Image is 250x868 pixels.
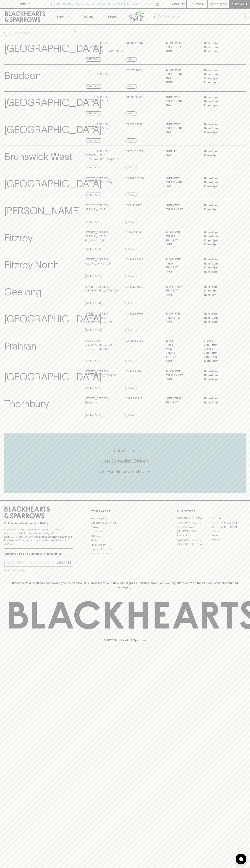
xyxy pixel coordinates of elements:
[56,14,64,19] p: Shop
[166,359,198,363] p: SUN
[4,370,102,384] p: [GEOGRAPHIC_DATA]
[204,270,236,274] p: 11am – 8pm
[85,413,102,417] a: Directions
[125,413,137,417] a: Call
[85,111,102,116] a: Directions
[166,149,198,153] p: SUN - FRI
[4,95,102,110] p: [GEOGRAPHIC_DATA]
[166,180,198,184] p: THURS - FRI
[166,122,198,126] p: SUN - WED
[4,312,102,326] p: [GEOGRAPHIC_DATA]
[91,509,159,513] p: OTHER AREAS
[125,111,137,116] a: Call
[85,193,102,197] a: Directions
[4,521,73,525] p: Sibling owned and run since [DATE]
[166,266,198,270] p: FRI - SAT
[125,138,137,143] a: Call
[4,68,41,83] p: Braddon
[166,373,198,378] p: THURS - SAT
[211,533,246,538] a: Geelong
[4,285,42,300] p: Geelong
[211,529,246,533] a: Fitzroy
[166,347,198,351] p: WED
[166,103,198,107] p: SAT
[166,351,198,355] p: THURS
[125,247,137,251] a: Call
[125,166,137,170] a: Call
[125,68,143,72] p: 02 6128 0777
[166,68,198,72] p: MON - WED
[85,84,102,89] a: Directions
[166,339,198,343] p: MON
[204,359,236,363] p: 10am – 5pm
[177,516,211,521] a: [GEOGRAPHIC_DATA]
[125,386,137,390] a: Call
[50,9,75,24] button: Shop
[125,328,137,332] a: Call
[204,203,236,208] p: 11am – 8pm
[85,247,102,251] a: Directions
[166,49,198,53] p: SUN
[204,262,236,266] p: 11am – 9pm
[91,516,159,521] a: Bottle Drop FAQ's
[204,343,236,347] p: 9am – 6pm
[166,262,198,266] p: THUR
[91,534,159,538] a: Gift Cards
[85,166,102,170] a: Directions
[125,84,137,89] a: Call
[91,551,159,556] a: Terms & Conditions
[4,149,72,164] p: Brunswick West
[56,560,71,565] p: SUBSCRIBE
[4,552,73,556] p: Subscribe to The Blackhearts Newsletter
[39,535,72,538] strong: Liquor License #32064953
[4,468,246,474] h5: Across Melbourne Metro
[125,220,137,224] a: Call
[125,95,142,99] p: 03 9381 2129
[85,396,110,405] p: [STREET_ADDRESS] , Thornbury
[85,258,112,266] p: [STREET_ADDRESS] , North Fitzroy VIC 3068
[177,509,246,513] p: OUR STORES
[85,386,102,390] a: Directions
[85,149,125,161] p: [STREET_ADDRESS][PERSON_NAME] , [GEOGRAPHIC_DATA] 3055
[166,370,198,374] p: MON - WED
[4,231,33,245] p: Fitzroy
[166,343,198,347] p: TUES
[125,57,137,62] a: Call
[204,243,236,247] p: 10am – 8pm
[166,231,198,235] p: MON - WED
[19,2,31,6] p: FIND US
[13,30,73,36] input: Search stores
[166,258,198,262] p: MON - WED
[195,2,204,6] p: Login
[85,41,125,53] p: [STREET_ADDRESS][PERSON_NAME] , [GEOGRAPHIC_DATA] VIC 3067
[204,339,236,343] p: Closed –
[85,339,125,351] p: Shop 813-814 [GEOGRAPHIC_DATA] , [STREET_ADDRESS]
[166,396,198,401] p: Sun - Thur
[4,433,246,493] div: Call to action block
[210,2,218,6] p: $0.00
[177,529,211,533] a: [PERSON_NAME]
[125,193,137,197] a: Call
[163,14,243,20] input: Try "Pinot noir"
[211,521,246,525] a: [GEOGRAPHIC_DATA]
[4,41,102,56] p: [GEOGRAPHIC_DATA]
[4,122,102,137] p: [GEOGRAPHIC_DATA]
[166,203,198,208] p: SUN - WED
[204,258,236,262] p: 11am – 8pm
[204,76,236,80] p: 10am – 9pm
[166,285,198,289] p: MON - THUR
[85,57,102,62] a: Directions
[224,3,226,5] p: 0
[239,857,243,861] img: bubble-icon
[166,130,198,134] p: SAT
[85,95,110,103] p: [STREET_ADDRESS] , Brunswick VIC 3056
[125,122,142,126] p: 03 9380 1831
[4,396,49,411] p: Thornbury
[125,301,137,305] a: Call
[172,2,185,6] p: Wishlist
[166,312,198,316] p: MON - WED
[166,320,198,324] p: SUN
[177,542,211,546] a: [GEOGRAPHIC_DATA]
[7,560,55,565] input: e.g. jane@blackheartsandsparrows.com.au
[204,401,236,405] p: 11am – 9pm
